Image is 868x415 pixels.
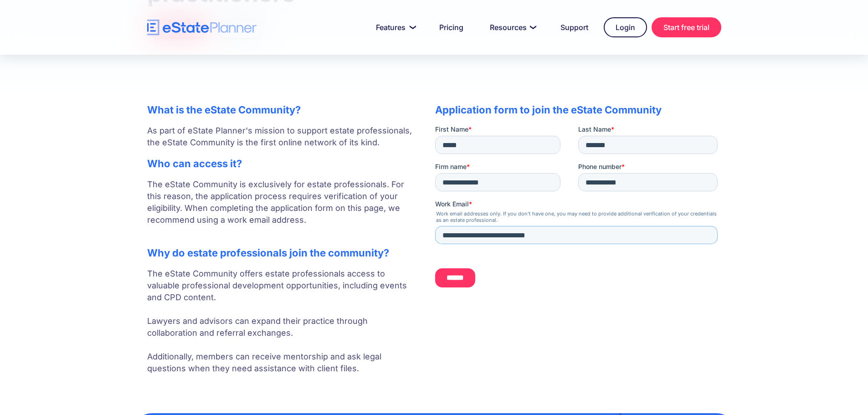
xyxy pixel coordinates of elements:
a: Login [604,17,647,37]
a: Support [550,18,599,36]
a: Resources [479,18,545,36]
a: Pricing [428,18,474,36]
iframe: Form 0 [435,125,721,295]
p: The eState Community offers estate professionals access to valuable professional development oppo... [147,268,417,374]
h2: Application form to join the eState Community [435,104,721,116]
h2: Why do estate professionals join the community? [147,247,417,259]
a: Start free trial [652,17,721,37]
h2: Who can access it? [147,158,417,169]
a: Features [365,18,424,36]
p: As part of eState Planner's mission to support estate professionals, the eState Community is the ... [147,125,417,149]
p: The eState Community is exclusively for estate professionals. For this reason, the application pr... [147,179,417,238]
h2: What is the eState Community? [147,104,417,116]
a: home [147,20,257,36]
